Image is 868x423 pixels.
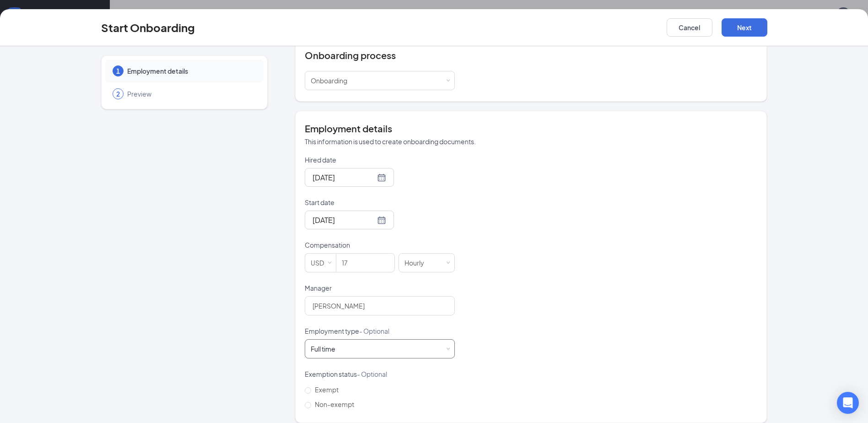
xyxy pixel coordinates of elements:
[357,370,387,378] span: - Optional
[311,385,342,394] span: Exempt
[101,20,195,35] h3: Start Onboarding
[837,392,859,414] div: Open Intercom Messenger
[305,155,455,164] p: Hired date
[313,214,375,226] input: Aug 29, 2025
[305,122,757,135] h4: Employment details
[311,344,342,353] div: [object Object]
[305,137,757,146] p: This information is used to create onboarding documents.
[116,89,120,98] span: 2
[116,66,120,76] span: 1
[311,76,347,85] span: Onboarding
[127,66,254,76] span: Employment details
[305,369,455,379] p: Exemption status
[722,18,767,37] button: Next
[667,18,712,37] button: Cancel
[311,344,335,353] div: Full time
[311,254,330,272] div: USD
[305,326,455,336] p: Employment type
[336,254,394,272] input: Amount
[305,198,455,207] p: Start date
[127,89,254,98] span: Preview
[313,172,375,183] input: Aug 26, 2025
[305,49,757,62] h4: Onboarding process
[404,254,431,272] div: Hourly
[311,71,354,90] div: [object Object]
[305,296,455,315] input: Manager name
[305,240,455,249] p: Compensation
[305,283,455,293] p: Manager
[311,400,358,408] span: Non-exempt
[359,327,389,335] span: - Optional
